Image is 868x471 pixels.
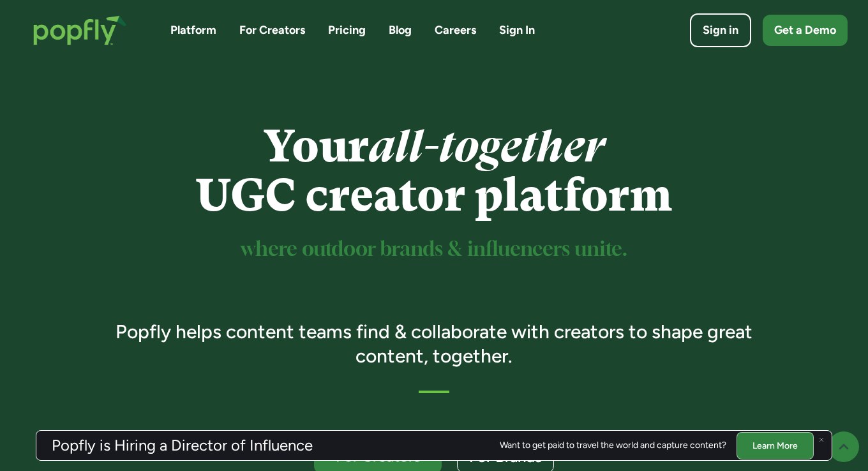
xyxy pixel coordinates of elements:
[763,15,848,46] a: Get a Demo
[98,320,771,368] h3: Popfly helps content teams find & collaborate with creators to shape great content, together.
[241,240,627,260] sup: where outdoor brands & influencers unite.
[389,22,412,38] a: Blog
[20,3,140,58] a: home
[369,121,604,172] em: all-together
[239,22,305,38] a: For Creators
[328,22,366,38] a: Pricing
[170,22,216,38] a: Platform
[499,22,535,38] a: Sign In
[690,13,751,47] a: Sign in
[98,122,771,220] h1: Your UGC creator platform
[435,22,476,38] a: Careers
[500,440,726,451] div: Want to get paid to travel the world and capture content?
[703,22,738,38] div: Sign in
[774,22,836,38] div: Get a Demo
[52,438,313,453] h3: Popfly is Hiring a Director of Influence
[737,431,814,459] a: Learn More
